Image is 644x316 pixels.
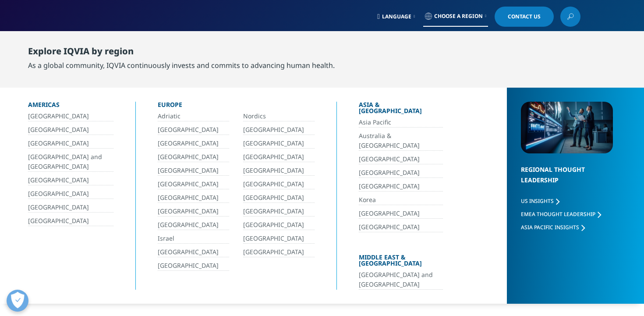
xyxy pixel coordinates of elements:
[359,131,443,151] a: Australia & [GEOGRAPHIC_DATA]
[243,234,315,244] a: [GEOGRAPHIC_DATA]
[28,111,113,121] a: [GEOGRAPHIC_DATA]
[521,164,613,196] div: Regional Thought Leadership
[243,138,315,149] a: [GEOGRAPHIC_DATA]
[158,125,229,135] a: [GEOGRAPHIC_DATA]
[243,125,315,135] a: [GEOGRAPHIC_DATA]
[359,102,443,117] div: Asia & [GEOGRAPHIC_DATA]
[359,168,443,178] a: [GEOGRAPHIC_DATA]
[243,247,315,257] a: [GEOGRAPHIC_DATA]
[28,125,113,135] a: [GEOGRAPHIC_DATA]
[382,13,411,20] span: Language
[158,234,229,244] a: Israel
[521,197,554,205] span: US Insights
[158,111,229,121] a: Adriatic
[521,197,559,205] a: US Insights
[28,152,113,172] a: [GEOGRAPHIC_DATA] and [GEOGRAPHIC_DATA]
[359,154,443,164] a: [GEOGRAPHIC_DATA]
[359,117,443,128] a: Asia Pacific
[521,224,579,231] span: Asia Pacific Insights
[243,220,315,230] a: [GEOGRAPHIC_DATA]
[7,290,28,312] button: Open Preferences
[158,179,229,189] a: [GEOGRAPHIC_DATA]
[28,216,113,226] a: [GEOGRAPHIC_DATA]
[521,102,613,153] img: 2093_analyzing-data-using-big-screen-display-and-laptop.png
[28,60,335,71] div: As a global community, IQVIA continuously invests and commits to advancing human health.
[158,138,229,149] a: [GEOGRAPHIC_DATA]
[243,152,315,162] a: [GEOGRAPHIC_DATA]
[359,254,443,270] div: Middle East & [GEOGRAPHIC_DATA]
[243,166,315,176] a: [GEOGRAPHIC_DATA]
[243,193,315,203] a: [GEOGRAPHIC_DATA]
[359,222,443,232] a: [GEOGRAPHIC_DATA]
[158,220,229,230] a: [GEOGRAPHIC_DATA]
[28,102,113,111] div: Americas
[28,189,113,199] a: [GEOGRAPHIC_DATA]
[434,13,483,20] span: Choose a Region
[28,202,113,213] a: [GEOGRAPHIC_DATA]
[508,14,541,19] span: Contact Us
[158,102,315,111] div: Europe
[521,210,601,218] a: EMEA Thought Leadership
[158,206,229,217] a: [GEOGRAPHIC_DATA]
[359,209,443,219] a: [GEOGRAPHIC_DATA]
[359,181,443,192] a: [GEOGRAPHIC_DATA]
[495,7,554,27] a: Contact Us
[243,111,315,121] a: Nordics
[158,247,229,257] a: [GEOGRAPHIC_DATA]
[158,166,229,176] a: [GEOGRAPHIC_DATA]
[28,175,113,185] a: [GEOGRAPHIC_DATA]
[359,270,443,290] a: [GEOGRAPHIC_DATA] and [GEOGRAPHIC_DATA]
[521,224,585,231] a: Asia Pacific Insights
[158,193,229,203] a: [GEOGRAPHIC_DATA]
[243,206,315,217] a: [GEOGRAPHIC_DATA]
[28,46,335,60] div: Explore IQVIA by region
[158,261,229,271] a: [GEOGRAPHIC_DATA]
[359,195,443,205] a: Korea
[158,152,229,162] a: [GEOGRAPHIC_DATA]
[137,31,580,72] nav: Primary
[521,210,595,218] span: EMEA Thought Leadership
[28,138,113,149] a: [GEOGRAPHIC_DATA]
[243,179,315,189] a: [GEOGRAPHIC_DATA]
